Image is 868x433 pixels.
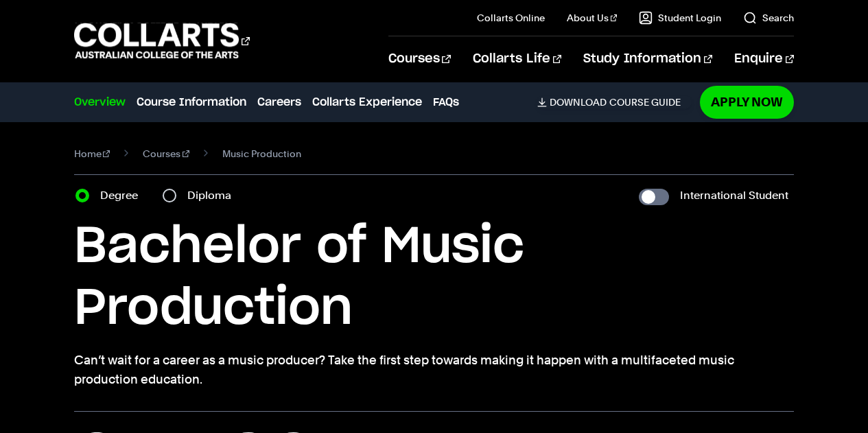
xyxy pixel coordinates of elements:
div: Go to homepage [74,21,250,60]
a: Search [743,11,794,25]
a: Course Information [137,94,246,110]
a: Careers [257,94,301,110]
a: DownloadCourse Guide [537,96,692,108]
span: Download [550,96,607,108]
h1: Bachelor of Music Production [74,216,795,340]
a: Study Information [583,36,712,82]
label: International Student [680,186,788,205]
a: Home [74,144,110,163]
a: Collarts Online [477,11,545,25]
label: Degree [100,186,146,205]
a: Collarts Life [473,36,561,82]
a: Overview [74,94,126,110]
a: Apply Now [700,86,794,118]
a: FAQs [433,94,459,110]
a: Student Login [639,11,721,25]
a: About Us [567,11,618,25]
a: Collarts Experience [312,94,422,110]
a: Courses [143,144,189,163]
a: Enquire [734,36,794,82]
p: Can’t wait for a career as a music producer? Take the first step towards making it happen with a ... [74,351,795,389]
a: Courses [388,36,451,82]
span: Music Production [222,144,301,163]
label: Diploma [187,186,239,205]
